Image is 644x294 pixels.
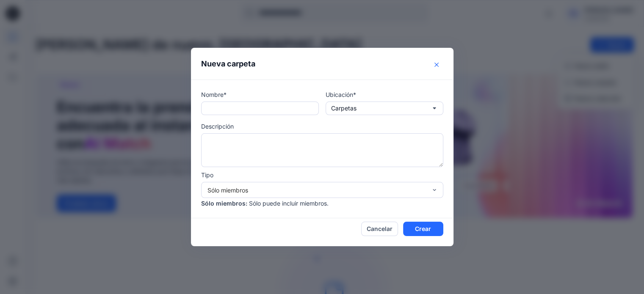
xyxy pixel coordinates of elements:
[201,200,246,207] font: Sólo miembros
[246,200,247,207] font: :
[249,200,329,207] font: Sólo puede incluir miembros.
[415,225,431,233] font: Crear
[207,187,248,194] font: Sólo miembros
[201,123,234,130] font: Descripción
[201,91,227,98] font: Nombre*
[326,102,443,115] button: Carpetas
[331,104,357,112] font: Carpetas
[361,222,398,236] button: Cancelar
[326,91,356,98] font: Ubicación*
[201,59,255,68] font: Nueva carpeta
[201,171,213,179] font: Tipo
[403,222,443,236] button: Crear
[430,58,443,71] button: Cerca
[367,225,392,233] font: Cancelar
